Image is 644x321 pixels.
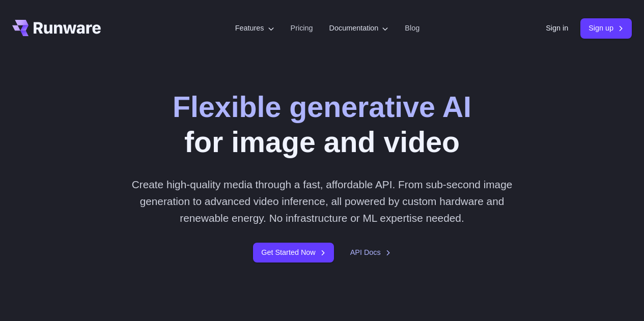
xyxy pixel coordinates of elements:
a: Blog [405,22,419,34]
a: Go to / [12,20,101,36]
a: API Docs [350,247,391,258]
p: Create high-quality media through a fast, affordable API. From sub-second image generation to adv... [124,176,520,227]
label: Features [235,22,274,34]
a: Get Started Now [253,243,333,262]
a: Pricing [291,22,313,34]
strong: Flexible generative AI [173,91,471,123]
a: Sign in [546,22,568,34]
label: Documentation [329,22,389,34]
a: Sign up [580,18,632,38]
h1: for image and video [173,90,471,160]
